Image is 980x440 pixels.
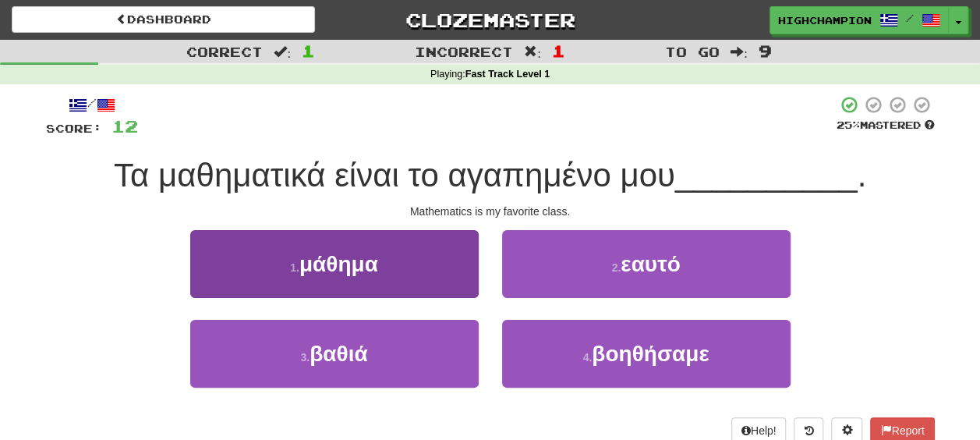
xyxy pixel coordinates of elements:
span: βοηθήσαμε [592,342,709,366]
span: __________ [675,157,858,193]
strong: Fast Track Level 1 [465,69,550,80]
span: To go [665,44,720,59]
span: 1 [552,41,565,60]
small: 3 . [300,351,310,364]
span: Score: [46,122,102,135]
span: / [906,12,914,23]
span: : [274,45,291,59]
span: εαυτό [621,252,680,276]
a: Highchampion / [769,6,949,34]
button: 1.μάθημα [190,230,479,298]
span: Highchampion [778,13,872,27]
span: βαθιά [310,342,367,366]
div: Mastered [837,119,935,133]
button: 4.βοηθήσαμε [502,320,791,388]
button: 3.βαθιά [190,320,479,388]
span: . [857,157,866,193]
span: Correct [186,44,263,59]
small: 1 . [290,261,299,274]
small: 4 . [582,351,592,364]
span: : [524,45,541,59]
small: 2 . [611,261,621,274]
span: Incorrect [415,44,513,59]
a: Dashboard [12,6,315,33]
span: 9 [759,41,772,60]
a: Clozemaster [338,6,642,34]
span: 12 [111,116,138,136]
span: 1 [302,41,315,60]
div: / [46,95,138,115]
span: : [731,45,748,59]
button: 2.εαυτό [502,230,791,298]
span: 25 % [837,119,860,131]
div: Mathematics is my favorite class. [46,204,935,219]
span: μάθημα [299,252,378,276]
span: Τα μαθηματικά είναι το αγαπημένο μου [114,157,675,193]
